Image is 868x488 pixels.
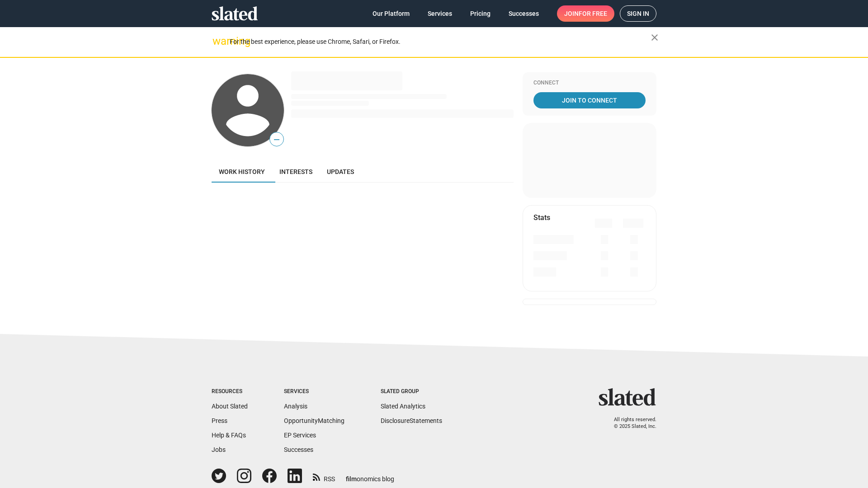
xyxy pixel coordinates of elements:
a: Interests [272,161,320,183]
mat-icon: close [649,32,660,43]
a: About Slated [212,403,248,410]
a: Slated Analytics [381,403,425,410]
a: Analysis [284,403,307,410]
div: Slated Group [381,388,442,395]
span: for free [579,5,607,22]
span: Services [428,5,452,22]
mat-icon: warning [212,36,223,47]
div: Connect [533,80,646,87]
a: OpportunityMatching [284,417,344,424]
a: Sign in [620,5,656,22]
a: Services [420,5,459,22]
span: Join [564,5,607,22]
span: Successes [509,5,539,22]
a: Press [212,417,227,424]
a: Successes [501,5,546,22]
span: — [270,134,283,145]
span: Interests [279,168,312,175]
a: Updates [320,161,361,183]
a: EP Services [284,432,316,439]
p: All rights reserved. © 2025 Slated, Inc. [604,417,656,430]
span: Work history [219,168,265,175]
a: filmonomics blog [346,468,394,483]
a: Join To Connect [533,92,646,108]
a: Jobs [212,446,226,453]
a: Help & FAQs [212,432,246,439]
span: Updates [327,168,354,175]
a: Successes [284,446,313,453]
a: Pricing [463,5,498,22]
a: Work history [212,161,272,183]
span: Sign in [627,6,649,21]
span: Our Platform [373,5,410,22]
span: Join To Connect [535,92,644,108]
a: DisclosureStatements [381,417,442,424]
div: Services [284,388,344,395]
div: Resources [212,388,248,395]
mat-card-title: Stats [533,213,550,222]
a: RSS [313,469,335,483]
span: Pricing [470,5,491,22]
div: For the best experience, please use Chrome, Safari, or Firefox. [230,36,651,48]
a: Joinfor free [557,5,614,22]
a: Our Platform [365,5,417,22]
span: film [346,475,357,483]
